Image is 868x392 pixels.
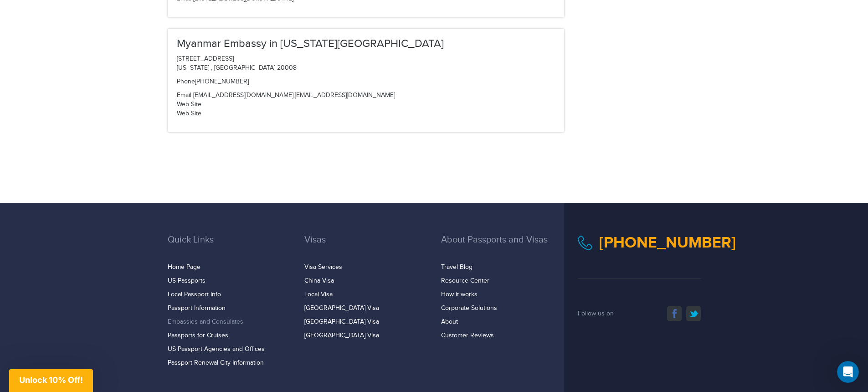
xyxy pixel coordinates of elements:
[441,277,489,284] a: Resource Center
[168,235,291,258] h3: Quick Links
[168,304,226,312] a: Passport Information
[441,291,478,298] a: How it works
[168,277,205,284] a: US Passports
[686,306,701,321] a: twitter
[304,332,379,339] a: [GEOGRAPHIC_DATA] Visa
[9,369,93,392] div: Unlock 10% Off!
[599,233,736,252] a: [PHONE_NUMBER]
[441,304,497,312] a: Corporate Solutions
[667,306,682,321] a: facebook
[441,318,458,325] a: About
[177,92,191,99] span: Email
[177,77,555,87] p: [PHONE_NUMBER]
[19,375,83,385] span: Unlock 10% Off!
[441,263,473,271] a: Travel Blog
[177,38,555,50] h3: Myanmar Embassy in [US_STATE][GEOGRAPHIC_DATA]
[168,359,264,366] a: Passport Renewal City Information
[441,235,564,258] h3: About Passports and Visas
[168,318,243,325] a: Embassies and Consulates
[304,263,342,271] a: Visa Services
[177,101,201,108] a: Web Site
[193,92,395,99] a: [EMAIL_ADDRESS][DOMAIN_NAME],[EMAIL_ADDRESS][DOMAIN_NAME]
[304,291,333,298] a: Local Visa
[441,332,494,339] a: Customer Reviews
[168,346,265,353] a: US Passport Agencies and Offices
[177,55,555,73] p: [STREET_ADDRESS] [US_STATE] , [GEOGRAPHIC_DATA] 20008
[304,318,379,325] a: [GEOGRAPHIC_DATA] Visa
[304,304,379,312] a: [GEOGRAPHIC_DATA] Visa
[304,235,427,258] h3: Visas
[304,277,334,284] a: China Visa
[168,263,200,271] a: Home Page
[177,78,195,85] span: Phone
[177,110,201,117] a: Web Site
[578,310,614,317] span: Follow us on
[168,332,228,339] a: Passports for Cruises
[837,361,859,383] iframe: Intercom live chat
[168,291,221,298] a: Local Passport Info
